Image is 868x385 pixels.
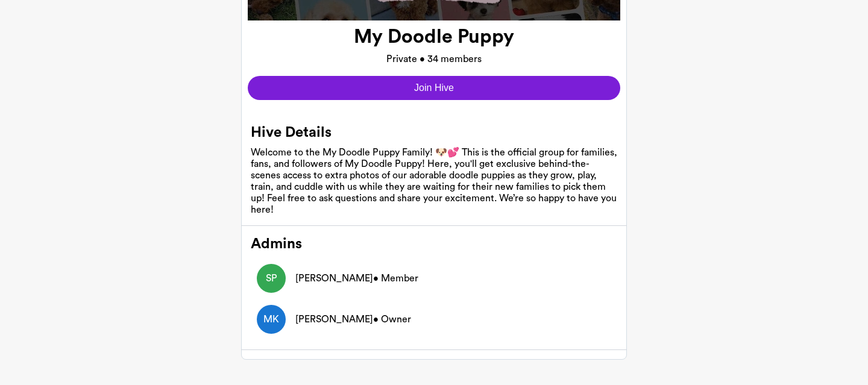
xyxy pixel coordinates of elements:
p: Skye Parker [295,271,418,286]
p: MK [263,312,279,327]
p: SP [266,271,277,286]
button: Join Hive [248,76,620,100]
h2: Hive Details [251,124,617,142]
a: MK[PERSON_NAME]• Owner [251,299,617,340]
span: • Owner [373,315,411,324]
p: Private • 34 members [386,52,482,66]
p: Marlene Kingston [295,312,411,327]
h2: Admins [251,236,617,253]
span: • Member [373,274,418,283]
a: SP[PERSON_NAME]• Member [251,258,617,299]
h1: My Doodle Puppy [354,25,514,48]
div: Welcome to the My Doodle Puppy Family! 🐶💕 This is the official group for families, fans, and foll... [251,146,617,216]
